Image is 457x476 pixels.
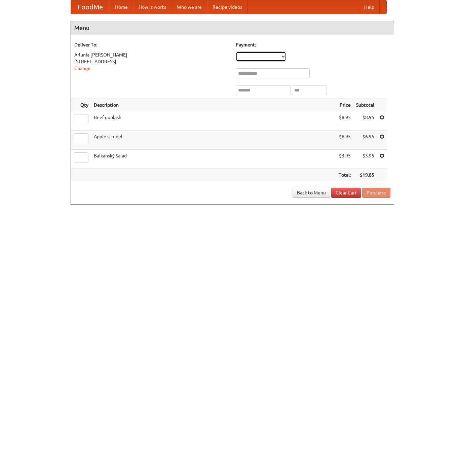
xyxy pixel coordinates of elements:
a: Back to Menu [293,188,330,198]
td: $8.95 [353,111,377,131]
th: $19.85 [353,169,377,181]
td: $3.95 [336,150,353,169]
th: Total: [336,169,353,181]
th: Description [91,99,336,111]
div: [STREET_ADDRESS] [74,58,229,65]
h5: Payment: [236,41,390,48]
a: How it works [133,0,172,14]
h5: Deliver To: [74,41,229,48]
td: Apple strudel [91,131,336,150]
td: $6.95 [353,131,377,150]
h4: Menu [71,21,394,35]
a: Home [110,0,133,14]
th: Price [336,99,353,111]
button: Purchase [362,188,390,198]
a: Recipe videos [207,0,247,14]
td: $3.95 [353,150,377,169]
td: Balkánský Salad [91,150,336,169]
div: Arlunia [PERSON_NAME] [74,51,229,58]
th: Subtotal [353,99,377,111]
a: FoodMe [71,0,110,14]
a: Clear Cart [331,188,361,198]
td: Beef goulash [91,111,336,131]
td: $6.95 [336,131,353,150]
a: Who we are [172,0,207,14]
td: $8.95 [336,111,353,131]
a: Help [359,0,380,14]
th: Qty [71,99,91,111]
a: Change [74,66,90,71]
